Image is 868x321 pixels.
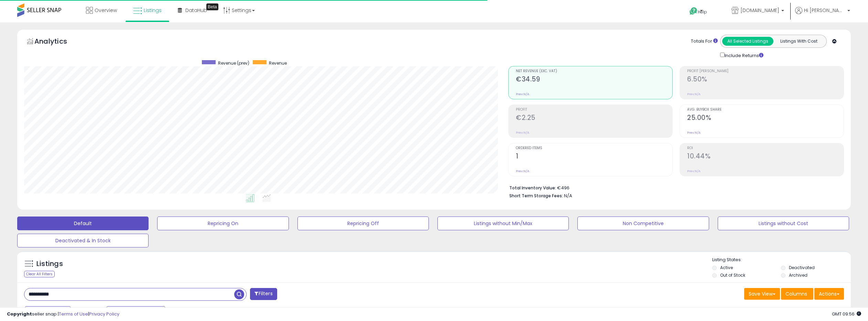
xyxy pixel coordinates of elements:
[7,311,119,318] div: seller snap | |
[718,217,849,230] button: Listings without Cost
[577,217,709,230] button: Non Competitive
[516,75,672,85] h2: €34.59
[24,271,55,277] div: Clear All Filters
[36,259,63,269] h5: Listings
[218,60,249,66] span: Revenue (prev)
[715,51,772,59] div: Include Returns
[691,38,718,45] div: Totals For
[185,7,207,14] span: DataHub
[687,169,701,173] small: Prev: N/A
[25,306,71,318] button: Last 7 Days
[206,3,218,10] div: Tooltip anchor
[689,7,698,15] i: Get Help
[250,288,277,300] button: Filters
[59,311,88,317] a: Terms of Use
[509,185,556,191] b: Total Inventory Value:
[437,217,569,230] button: Listings without Min/Max
[789,272,807,278] label: Archived
[684,2,720,22] a: Help
[773,37,824,46] button: Listings With Cost
[687,152,844,162] h2: 10.44%
[509,183,839,191] li: €496
[795,7,850,22] a: Hi [PERSON_NAME]
[789,265,815,270] label: Deactivated
[106,306,165,318] button: Sep-22 - Sep-28
[814,288,844,300] button: Actions
[516,131,529,135] small: Prev: N/A
[687,92,701,96] small: Prev: N/A
[722,37,773,46] button: All Selected Listings
[687,75,844,85] h2: 6.50%
[516,108,672,112] span: Profit
[509,193,563,199] b: Short Term Storage Fees:
[516,152,672,162] h2: 1
[832,311,861,317] span: 2025-10-6 09:56 GMT
[17,217,149,230] button: Default
[687,114,844,123] h2: 25.00%
[744,288,780,300] button: Save View
[720,272,745,278] label: Out of Stock
[516,146,672,150] span: Ordered Items
[144,7,162,14] span: Listings
[34,36,80,48] h5: Analytics
[687,69,844,73] span: Profit [PERSON_NAME]
[7,311,32,317] strong: Copyright
[269,60,287,66] span: Revenue
[516,114,672,123] h2: €2.25
[687,146,844,150] span: ROI
[781,288,813,300] button: Columns
[297,217,429,230] button: Repricing Off
[516,92,529,96] small: Prev: N/A
[687,108,844,112] span: Avg. Buybox Share
[516,69,672,73] span: Net Revenue (Exc. VAT)
[698,9,707,15] span: Help
[157,217,289,230] button: Repricing On
[95,7,117,14] span: Overview
[740,7,779,14] span: [DOMAIN_NAME]
[564,192,572,199] span: N/A
[516,169,529,173] small: Prev: N/A
[720,265,733,270] label: Active
[712,257,851,263] p: Listing States:
[687,131,701,135] small: Prev: N/A
[89,311,119,317] a: Privacy Policy
[17,234,149,247] button: Deactivated & In Stock
[804,7,845,14] span: Hi [PERSON_NAME]
[785,290,807,297] span: Columns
